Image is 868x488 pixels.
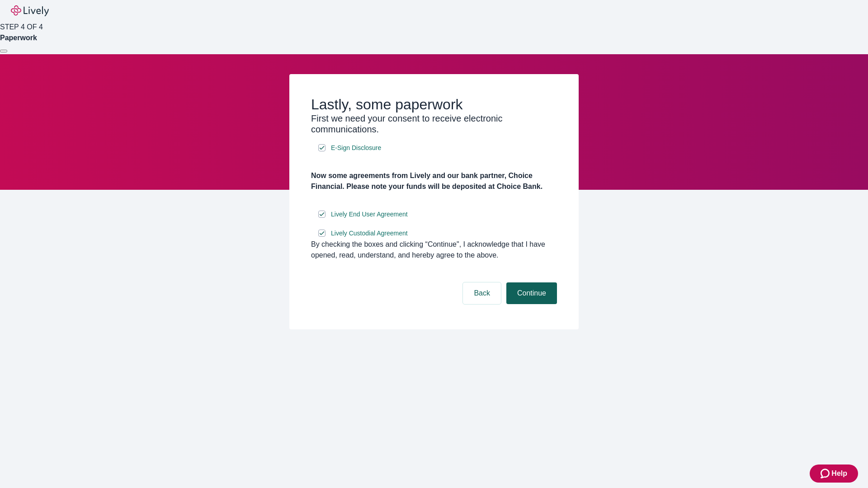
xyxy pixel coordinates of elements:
h3: First we need your consent to receive electronic communications. [311,113,557,135]
span: Lively Custodial Agreement [331,229,408,238]
div: By checking the boxes and clicking “Continue", I acknowledge that I have opened, read, understand... [311,239,557,261]
a: e-sign disclosure document [329,142,383,154]
h2: Lastly, some paperwork [311,96,557,113]
h4: Now some agreements from Lively and our bank partner, Choice Financial. Please note your funds wi... [311,170,557,192]
span: E-Sign Disclosure [331,143,381,153]
span: Help [831,468,847,479]
button: Continue [506,282,557,304]
img: Lively [11,5,49,16]
svg: Zendesk support icon [821,468,831,479]
button: Zendesk support iconHelp [810,465,858,483]
span: Lively End User Agreement [331,210,408,219]
a: e-sign disclosure document [329,209,410,220]
button: Back [463,282,501,304]
a: e-sign disclosure document [329,228,410,239]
